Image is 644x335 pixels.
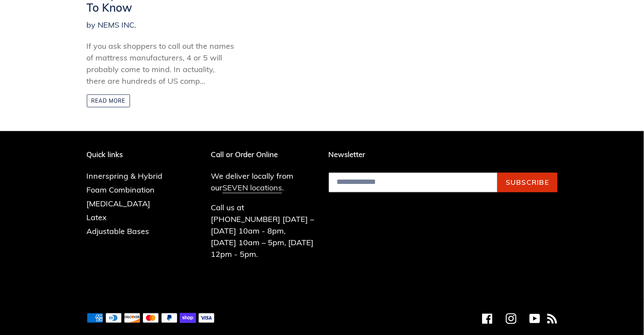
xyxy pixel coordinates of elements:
[211,171,316,194] p: We deliver locally from our .
[222,183,282,193] a: SEVEN locations
[87,95,130,107] a: Read more: What Big Bedding Companies Don’t Want You To Know
[211,202,316,260] p: Call us at [PHONE_NUMBER] [DATE] – [DATE] 10am - 8pm, [DATE] 10am – 5pm, [DATE] 12pm - 5pm.
[87,40,235,87] div: If you ask shoppers to call out the names of mattress manufacturers, 4 or 5 will probably come to...
[87,199,151,209] a: [MEDICAL_DATA]
[87,151,176,159] p: Quick links
[87,19,136,31] span: by NEMS INC.
[329,151,558,159] p: Newsletter
[87,185,155,195] a: Foam Combination
[498,173,558,193] button: Subscribe
[87,171,163,181] a: Innerspring & Hybrid
[506,178,549,187] span: Subscribe
[87,213,107,223] a: Latex
[87,227,149,237] a: Adjustable Bases
[329,173,498,193] input: Email address
[211,151,316,159] p: Call or Order Online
